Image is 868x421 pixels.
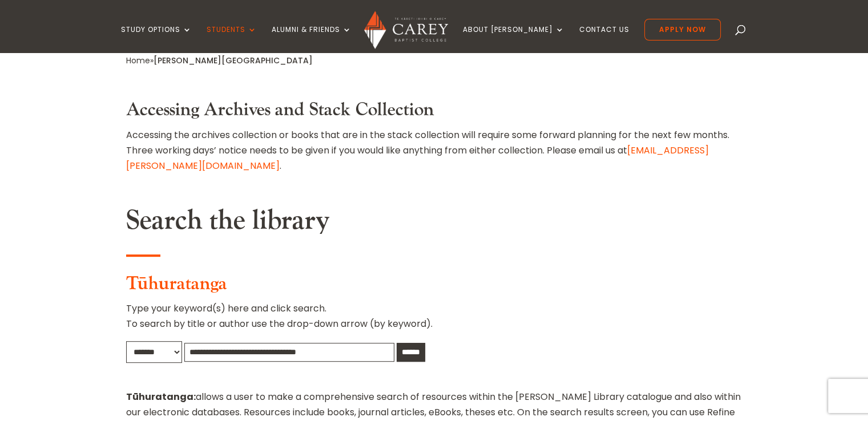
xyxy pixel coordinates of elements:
a: Apply Now [644,19,721,41]
a: Alumni & Friends [272,26,352,52]
span: [PERSON_NAME][GEOGRAPHIC_DATA] [154,55,313,66]
h3: Tūhuratanga [126,273,742,301]
a: Students [207,26,257,52]
img: Carey Baptist College [364,11,448,49]
h2: Search the library [126,204,742,243]
h3: Accessing Archives and Stack Collection [126,99,742,127]
a: About [PERSON_NAME] [463,26,564,52]
a: Home [126,55,150,66]
strong: Tūhuratanga: [126,390,196,403]
a: Study Options [121,26,192,52]
p: Type your keyword(s) here and click search. To search by title or author use the drop-down arrow ... [126,301,742,341]
a: Contact Us [579,26,629,52]
p: Accessing the archives collection or books that are in the stack collection will require some for... [126,127,742,174]
span: » [126,55,313,66]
